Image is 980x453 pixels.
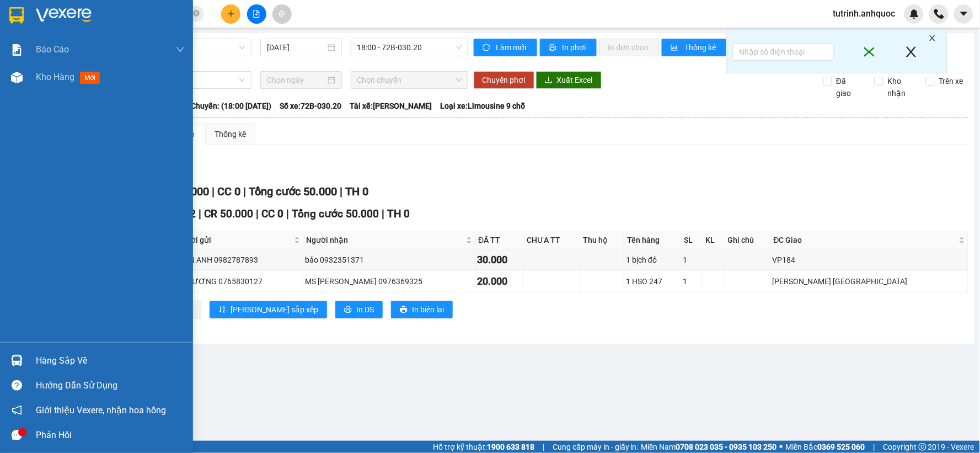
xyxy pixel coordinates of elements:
span: printer [549,44,558,52]
button: aim [272,4,292,24]
div: MS [PERSON_NAME] 0976369325 [305,275,474,287]
span: down [176,45,185,54]
span: | [340,185,342,198]
span: CC 0 [217,185,240,198]
span: TH 0 [387,207,410,220]
span: ĐC Giao [774,234,957,246]
span: Người nhận [306,234,464,246]
strong: 0708 023 035 - 0935 103 250 [676,443,777,451]
th: ĐÃ TT [475,231,524,249]
span: sort-ascending [218,306,226,315]
span: In phơi [563,41,588,54]
button: sort-ascending[PERSON_NAME] sắp xếp [210,301,327,318]
span: Làm mới [496,41,528,54]
button: plus [221,4,240,24]
input: Nhập số điện thoại [733,43,834,61]
span: tutrinh.anhquoc [824,7,904,20]
span: caret-down [959,9,969,19]
span: notification [12,405,22,415]
span: Số xe: 72B-030.20 [280,100,341,112]
span: 18:00 - 72B-030.20 [357,39,462,56]
button: printerIn DS [335,301,383,318]
img: solution-icon [11,44,23,56]
span: download [545,76,553,85]
img: warehouse-icon [11,72,23,83]
span: In DS [356,303,374,316]
span: Trên xe [935,75,968,87]
span: Loại xe: Limousine 9 chỗ [440,100,525,112]
th: Tên hàng [624,231,682,249]
button: syncLàm mới [474,39,537,56]
button: file-add [247,4,266,24]
span: file-add [253,10,260,18]
span: plus [227,10,235,18]
span: Miền Nam [641,441,777,453]
span: message [12,430,22,440]
button: downloadXuất Excel [536,71,602,89]
button: bar-chartThống kê [662,39,726,56]
img: phone-icon [934,9,944,19]
span: Tổng cước 50.000 [249,185,337,198]
button: Chuyển phơi [474,71,534,89]
div: 1 HSO 247 [626,275,679,287]
div: [PERSON_NAME] [GEOGRAPHIC_DATA] [773,275,966,287]
span: | [543,441,544,453]
span: sync [483,44,492,52]
span: | [382,207,384,220]
th: KL [703,231,725,249]
span: Hỗ trợ kỹ thuật: [433,441,534,453]
span: Kho hàng [36,72,74,82]
div: bảo 0932351371 [305,254,474,266]
span: | [243,185,246,198]
img: warehouse-icon [11,355,23,366]
th: Ghi chú [725,231,771,249]
span: Chuyến: (18:00 [DATE]) [191,100,271,112]
span: close [858,45,880,58]
th: CHƯA TT [524,231,580,249]
span: Chọn chuyến [357,72,462,88]
strong: 1900 633 818 [487,443,534,451]
span: Người gửi [176,234,292,246]
div: TUẤN ANH 0982787893 [175,254,301,266]
span: CR 50.000 [204,207,253,220]
div: 30.000 [477,252,522,268]
span: Xuất Excel [557,74,593,86]
span: Tổng cước 50.000 [292,207,379,220]
span: close-circle [193,9,200,19]
span: In biên lai [412,303,444,316]
button: printerIn biên lai [391,301,453,318]
span: | [874,441,875,453]
div: 1 bịch đỏ [626,254,679,266]
span: Giới thiệu Vexere, nhận hoa hồng [36,403,166,417]
span: close-circle [193,10,200,17]
span: Cung cấp máy in - giấy in: [553,441,639,453]
span: aim [278,10,286,18]
div: Hàng sắp về [36,353,185,369]
span: | [286,207,289,220]
span: mới [80,72,100,84]
span: Kho nhận [883,75,918,99]
span: Đã giao [832,75,866,99]
div: Thống kê [215,128,246,140]
span: close [927,34,938,45]
span: TH 0 [345,185,368,198]
div: 20.000 [477,274,522,289]
span: Tài xế: [PERSON_NAME] [350,100,432,112]
img: icon-new-feature [909,9,919,19]
input: Chọn ngày [267,74,325,86]
span: | [199,207,201,220]
strong: 0369 525 060 [818,443,865,451]
div: 1 [683,254,700,266]
span: CC 0 [261,207,283,220]
th: SL [682,231,703,249]
div: Hướng dẫn sử dụng [36,377,185,394]
span: question-circle [12,380,22,391]
span: Báo cáo [36,42,69,56]
span: close [904,41,918,63]
span: printer [400,306,408,315]
img: logo-vxr [9,7,24,24]
div: A CHƯƠNG 0765830127 [175,275,301,287]
button: caret-down [954,4,973,24]
span: bar-chart [671,44,680,52]
span: | [256,207,259,220]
